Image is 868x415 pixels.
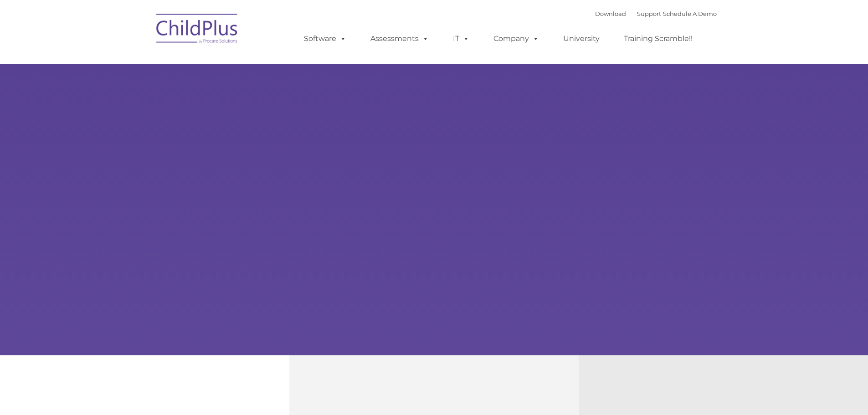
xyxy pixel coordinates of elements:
[152,7,243,53] img: ChildPlus by Procare Solutions
[554,30,609,48] a: University
[637,10,661,17] a: Support
[444,30,478,48] a: IT
[484,30,548,48] a: Company
[615,30,702,48] a: Training Scramble!!
[595,10,717,17] font: |
[595,10,626,17] a: Download
[361,30,438,48] a: Assessments
[295,30,355,48] a: Software
[663,10,717,17] a: Schedule A Demo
